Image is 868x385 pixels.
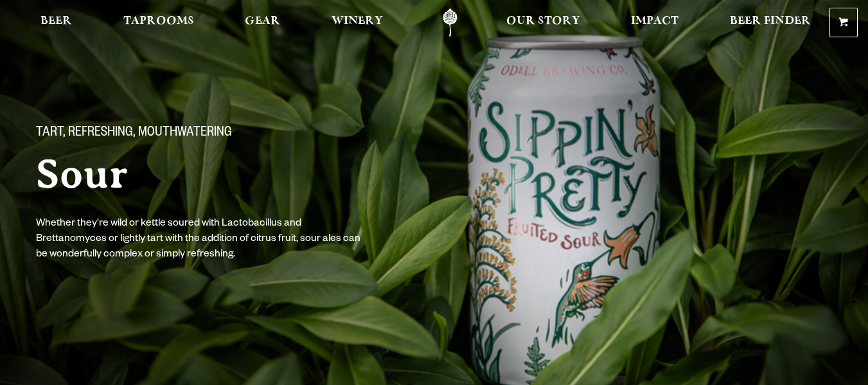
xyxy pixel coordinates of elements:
[323,8,391,37] a: Winery
[498,8,589,37] a: Our Story
[722,8,819,37] a: Beer Finder
[506,16,580,26] span: Our Story
[36,217,365,263] p: Whether they're wild or kettle soured with Lactobacillus and Brettanomyces or lightly tart with t...
[40,16,72,26] span: Beer
[631,16,678,26] span: Impact
[730,16,811,26] span: Beer Finder
[236,8,288,37] a: Gear
[123,16,194,26] span: Taprooms
[32,8,80,37] a: Beer
[426,8,474,37] a: Odell Home
[245,16,280,26] span: Gear
[623,8,687,37] a: Impact
[332,16,383,26] span: Winery
[115,8,202,37] a: Taprooms
[36,125,232,142] span: Tart, Refreshing, Mouthwatering
[36,152,437,196] h1: Sour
